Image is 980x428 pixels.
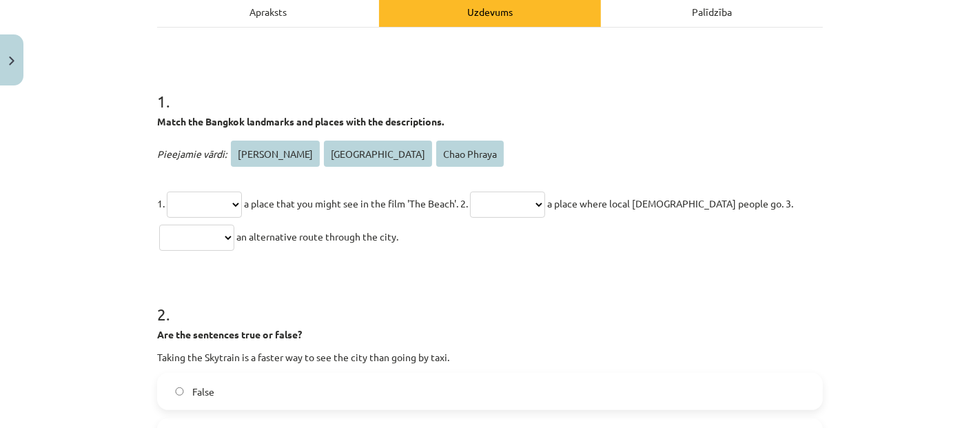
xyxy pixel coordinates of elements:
span: a place that you might see in the film 'The Beach'. 2. [244,197,468,210]
span: False [192,385,214,399]
span: [PERSON_NAME] [231,141,320,167]
span: an alternative route through the city. [236,230,398,243]
span: [GEOGRAPHIC_DATA] [324,141,432,167]
p: Taking the Skytrain is a faster way to see the city than going by taxi. [157,350,823,365]
strong: Match the Bangkok landmarks and places with the descriptions. [157,115,444,128]
img: icon-close-lesson-0947bae3869378f0d4975bcd49f059093ad1ed9edebbc8119c70593378902aed.svg [9,57,14,65]
span: 1. [157,197,165,210]
input: False [175,387,184,396]
span: Pieejamie vārdi: [157,147,227,160]
h1: 1 . [157,68,823,110]
span: a place where local [DEMOGRAPHIC_DATA] people go. 3. [547,197,793,210]
span: Chao Phraya [436,141,504,167]
strong: Are the sentences true or false? [157,328,302,340]
h1: 2 . [157,281,823,323]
